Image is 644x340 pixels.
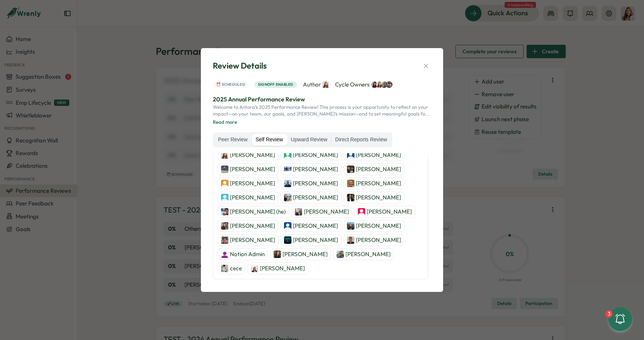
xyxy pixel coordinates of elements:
p: [PERSON_NAME] [293,165,338,173]
p: [PERSON_NAME] [293,222,338,230]
a: Douglas Soga[PERSON_NAME] [281,163,341,175]
button: 3 [608,307,632,331]
label: Peer Review [214,134,251,146]
p: [PERSON_NAME] [230,179,275,188]
img: Bharadwaja Ryali [221,166,228,173]
a: Phil Rutherford[PERSON_NAME] [218,177,278,189]
a: Sam Torres[PERSON_NAME] [218,192,278,204]
a: Scott Merrick[PERSON_NAME] [281,192,341,204]
p: [PERSON_NAME] [304,208,349,216]
img: cece [221,265,228,272]
a: Kevin Chan[PERSON_NAME] [218,234,278,246]
img: Ruben Rodriguez [284,236,291,244]
img: Becky Romero [376,81,383,88]
img: Sam Kortz [347,180,354,187]
img: Ronnie Cuadro [381,81,388,88]
a: Sherri Mills[PERSON_NAME] [291,206,352,218]
p: [PERSON_NAME] [356,193,401,202]
p: [PERSON_NAME] [356,179,401,188]
img: Sherri Mills [295,208,302,215]
a: Sam Kortz[PERSON_NAME] [344,177,404,189]
img: Emmett [347,236,354,244]
p: [PERSON_NAME] [293,151,338,159]
img: Notion Admin [221,251,228,258]
div: 3 [605,310,613,318]
img: Vlad Voronchikhin [347,222,354,230]
a: Matt Reyes[PERSON_NAME] [218,220,278,232]
p: cece [230,264,242,273]
label: Upward Review [287,134,331,146]
a: Becky Romero[PERSON_NAME] [218,149,278,161]
a: Ian Spearing[PERSON_NAME] [281,220,341,232]
a: Lila Saade[PERSON_NAME] [344,149,404,161]
img: Becky Romero [322,81,329,88]
img: Kat Haynes [371,81,378,88]
p: [PERSON_NAME] [260,264,305,273]
a: Chris Su[PERSON_NAME] [281,149,341,161]
a: Sarah Ahmari[PERSON_NAME] [270,248,331,260]
p: [PERSON_NAME] [356,151,401,159]
p: [PERSON_NAME] [230,222,275,230]
img: Sarah Ahmari [274,251,281,258]
p: [PERSON_NAME] [230,151,275,159]
img: Justin Briggs (he) [221,208,228,215]
a: Justin Briggs (he)[PERSON_NAME] (he) [218,206,289,218]
img: Jenny McTague [251,265,258,272]
span: ⏰ Scheduled [216,82,245,88]
img: Douglas Soga [284,166,291,173]
p: [PERSON_NAME] [356,236,401,244]
p: [PERSON_NAME] [293,193,338,202]
a: Felix Law[PERSON_NAME] [354,206,415,218]
img: Lila Saade [347,151,354,159]
label: Self Review [252,134,287,146]
img: Ry Storey-Fisher [284,180,291,187]
span: Cycle Owners [335,81,392,89]
button: Read more [213,119,237,126]
a: Emmett[PERSON_NAME] [344,234,404,246]
p: [PERSON_NAME] [356,165,401,173]
a: Vlad Voronchikhin[PERSON_NAME] [344,220,404,232]
img: Chris Su [284,151,291,159]
p: 2025 Annual Performance Review [213,95,431,104]
a: Ronnie Cuadro[PERSON_NAME] [333,248,394,260]
p: [PERSON_NAME] [293,179,338,188]
img: Sam Torres [221,194,228,201]
p: [PERSON_NAME] [356,222,401,230]
img: Matt Reyes [221,222,228,230]
p: [PERSON_NAME] [367,208,412,216]
a: cececece [218,262,245,274]
span: Signoff enabled [258,82,294,88]
p: [PERSON_NAME] [282,250,328,258]
p: Welcome to Antora’s 2025 Performance Review! This process is your opportunity to reflect on your ... [213,104,431,117]
p: [PERSON_NAME] [230,236,275,244]
a: Ruben Rodriguez[PERSON_NAME] [281,234,341,246]
img: Ronnie Cuadro [337,251,344,258]
img: Phil Rutherford [221,180,228,187]
a: Jenny McTague[PERSON_NAME] [247,262,308,274]
img: Victor Medina [347,166,354,173]
img: Scott Merrick [284,194,291,201]
p: [PERSON_NAME] [230,193,275,202]
a: Alexandra Ferreira[PERSON_NAME] [344,192,404,204]
p: [PERSON_NAME] [345,250,391,258]
span: Author [303,81,329,89]
img: Becky Romero [221,151,228,159]
img: Kevin Chan [221,236,228,244]
span: Review Details [213,60,267,72]
a: Victor Medina[PERSON_NAME] [344,163,404,175]
p: [PERSON_NAME] (he) [230,208,286,216]
a: Ry Storey-Fisher[PERSON_NAME] [281,177,341,189]
img: Sebastien Lounis [386,81,392,88]
p: [PERSON_NAME] [230,165,275,173]
label: Direct Reports Review [331,134,391,146]
img: Felix Law [358,208,365,215]
img: Ian Spearing [284,222,291,230]
img: Alexandra Ferreira [347,194,354,201]
p: [PERSON_NAME] [293,236,338,244]
p: Notion Admin [230,250,265,258]
a: Bharadwaja Ryali[PERSON_NAME] [218,163,278,175]
a: Notion AdminNotion Admin [218,248,268,260]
